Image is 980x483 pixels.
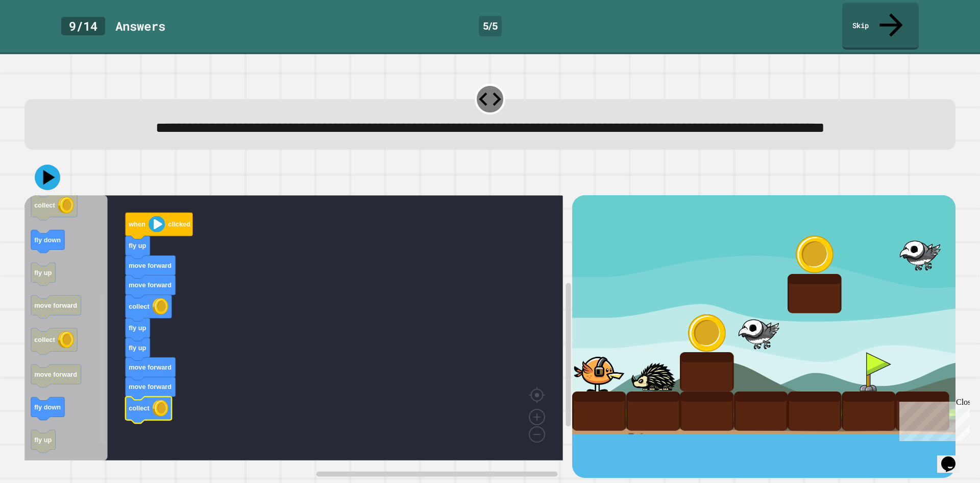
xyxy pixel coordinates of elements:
iframe: chat widget [895,398,970,441]
text: collect [34,201,55,209]
a: Skip [842,3,919,50]
text: fly up [129,325,146,332]
text: fly up [34,436,52,444]
div: Answer s [115,17,165,35]
div: Chat with us now!Close [4,4,70,65]
div: 5 / 5 [479,16,502,36]
text: fly down [34,403,61,411]
text: when [128,221,145,228]
text: fly up [129,344,146,352]
text: clicked [168,221,190,228]
div: 9 / 14 [61,17,105,35]
text: move forward [129,262,171,269]
text: move forward [34,371,77,378]
iframe: chat widget [937,442,970,473]
text: move forward [34,302,77,309]
text: collect [129,303,150,311]
div: Blockly Workspace [24,195,572,478]
text: collect [34,336,55,344]
text: move forward [129,383,171,391]
text: collect [129,405,150,412]
text: move forward [129,363,171,371]
text: fly up [34,269,52,277]
text: fly up [129,242,146,250]
text: fly down [34,236,61,244]
text: move forward [129,282,171,289]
